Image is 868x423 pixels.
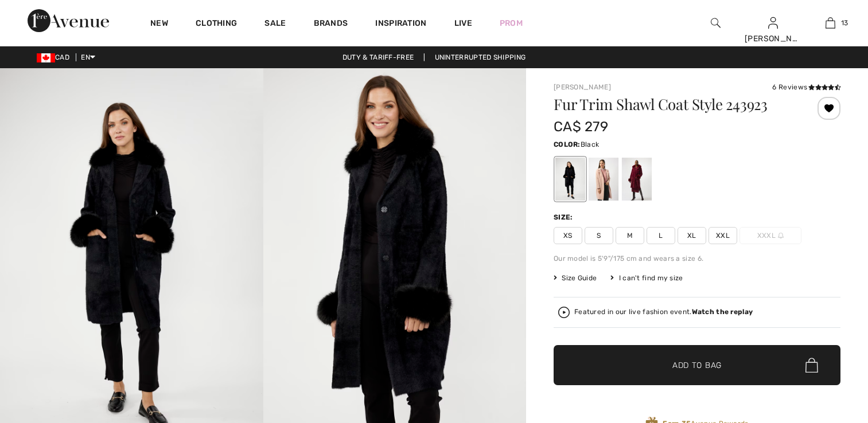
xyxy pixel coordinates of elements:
[581,140,600,148] span: Black
[196,18,237,30] a: Clothing
[150,18,168,30] a: New
[768,17,778,28] a: Sign In
[616,227,644,244] span: M
[264,18,286,30] a: Sale
[841,18,848,28] span: 13
[554,227,582,244] span: XS
[589,158,618,201] div: Rose
[778,233,784,238] img: ring-m.svg
[802,16,858,30] a: 13
[28,9,109,32] img: 1ère Avenue
[739,227,801,244] span: XXXL
[610,273,683,283] div: I can't find my size
[314,18,348,30] a: Brands
[711,16,721,30] img: search the website
[745,33,801,45] div: [PERSON_NAME]
[574,308,753,316] div: Featured in our live fashion event.
[826,16,835,30] img: My Bag
[554,83,611,91] a: [PERSON_NAME]
[622,158,652,201] div: Merlot
[647,227,675,244] span: L
[37,53,74,61] span: CAD
[375,18,426,30] span: Inspiration
[554,97,793,112] h1: Fur Trim Shawl Coat Style 243923
[709,227,737,244] span: XXL
[772,82,840,92] div: 6 Reviews
[554,253,840,264] div: Our model is 5'9"/175 cm and wears a size 6.
[37,53,55,62] img: Canadian Dollar
[554,140,581,148] span: Color:
[692,308,753,316] strong: Watch the replay
[678,227,706,244] span: XL
[558,307,570,318] img: Watch the replay
[554,212,575,222] div: Size:
[454,17,472,29] a: Live
[554,119,608,135] span: CA$ 279
[672,359,722,371] span: Add to Bag
[500,17,523,29] a: Prom
[555,158,585,201] div: Black
[554,273,597,283] span: Size Guide
[585,227,613,244] span: S
[81,53,95,61] span: EN
[554,345,840,385] button: Add to Bag
[768,16,778,30] img: My Info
